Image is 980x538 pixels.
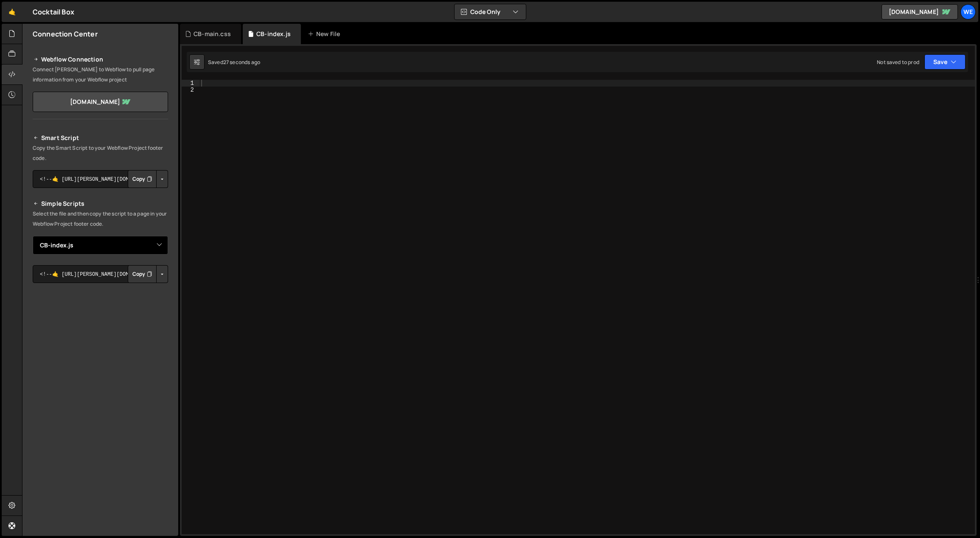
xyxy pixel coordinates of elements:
iframe: YouTube video player [33,297,169,373]
h2: Simple Scripts [33,199,168,209]
a: 🤙 [2,2,22,22]
div: New File [308,30,343,38]
p: Connect [PERSON_NAME] to Webflow to pull page information from your Webflow project [33,64,168,85]
div: Not saved to prod [877,59,919,66]
p: Select the file and then copy the script to a page in your Webflow Project footer code. [33,209,168,229]
p: Copy the Smart Script to your Webflow Project footer code. [33,143,168,163]
a: [DOMAIN_NAME] [33,92,168,112]
button: Copy [128,170,157,188]
div: CB-index.js [256,30,291,38]
div: 2 [182,87,199,93]
div: CB-main.css [194,30,231,38]
div: 27 seconds ago [223,59,260,66]
div: Cocktail Box [33,7,74,17]
div: 1 [182,80,199,87]
button: Save [924,54,966,70]
div: Saved [208,59,260,66]
iframe: YouTube video player [33,379,169,455]
h2: Smart Script [33,133,168,143]
div: Button group with nested dropdown [128,265,168,283]
textarea: <!--🤙 [URL][PERSON_NAME][DOMAIN_NAME]> <script>document.addEventListener("DOMContentLoaded", func... [33,170,168,188]
textarea: <!--🤙 [URL][PERSON_NAME][DOMAIN_NAME]> <script>document.addEventListener("DOMContentLoaded", func... [33,265,168,283]
h2: Webflow Connection [33,54,168,64]
button: Copy [128,265,157,283]
a: We [960,4,976,20]
button: Code Only [455,4,526,20]
h2: Connection Center [33,29,98,39]
div: Button group with nested dropdown [128,170,168,188]
a: [DOMAIN_NAME] [882,4,958,20]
